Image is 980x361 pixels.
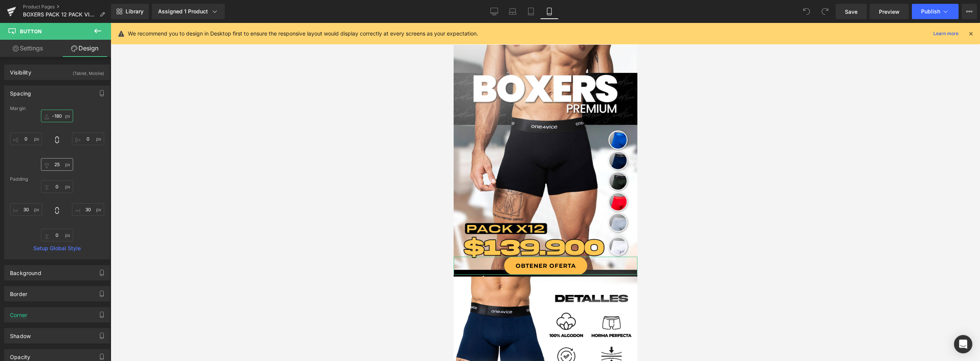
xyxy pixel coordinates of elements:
[845,8,857,16] span: Save
[10,329,31,339] div: Shadow
[485,4,503,19] a: Desktop
[10,133,42,145] input: 0
[503,4,522,19] a: Laptop
[799,4,814,19] button: Undo
[41,158,73,171] input: 0
[962,4,977,19] button: More
[72,4,112,21] a: one4vice
[23,11,96,18] span: BOXERS PACK 12 PACK VIBRANT FUSION
[930,29,962,38] a: Learn more
[1,4,18,21] summary: Menú
[72,203,104,216] input: 0
[522,4,540,19] a: Tablet
[41,180,73,193] input: 0
[954,335,972,353] div: Open Intercom Messenger
[23,4,111,10] a: Product Pages
[817,4,833,19] button: Redo
[10,350,30,360] div: Opacity
[73,65,104,78] div: (Tablet, Mobile)
[870,4,909,19] a: Preview
[161,4,178,21] summary: Búsqueda
[10,106,104,111] div: Margin
[41,110,73,122] input: 0
[126,8,144,15] span: Library
[72,133,104,145] input: 0
[10,176,104,182] div: Padding
[20,28,42,34] span: Button
[10,86,31,97] div: Spacing
[57,40,113,57] a: Design
[10,245,104,251] a: Setup Global Style
[41,229,73,241] input: 0
[10,203,42,216] input: 0
[540,4,559,19] a: Mobile
[51,234,134,252] a: OBTENER OFERTA
[128,29,478,38] p: We recommend you to design in Desktop first to ensure the responsive layout would display correct...
[10,308,27,318] div: Corner
[10,287,27,297] div: Border
[879,8,900,16] span: Preview
[921,8,940,15] span: Publish
[75,7,109,18] img: one4vice
[912,4,959,19] button: Publish
[10,265,41,276] div: Background
[111,4,149,19] a: New Library
[158,8,219,15] div: Assigned 1 Product
[10,65,31,76] div: Visibility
